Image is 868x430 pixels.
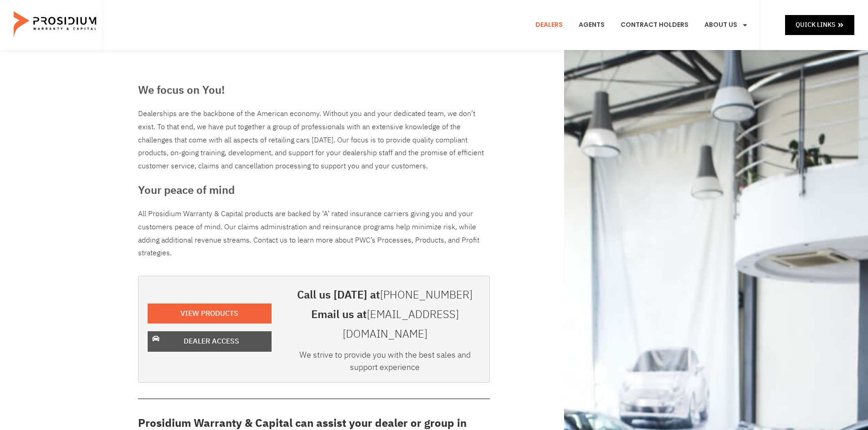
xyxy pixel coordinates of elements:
[290,285,480,305] h3: Call us [DATE] at
[138,107,490,173] div: Dealerships are the backbone of the American economy. Without you and your dedicated team, we don...
[614,8,695,42] a: Contract Holders
[796,19,835,30] span: Quick Links
[529,8,570,42] a: Dealers
[148,304,272,324] a: View Products
[343,306,459,342] a: [EMAIL_ADDRESS][DOMAIN_NAME]
[380,287,473,303] a: [PHONE_NUMBER]
[176,1,205,8] span: Last Name
[180,307,238,320] span: View Products
[572,8,611,42] a: Agents
[529,8,755,42] nav: Menu
[290,305,480,344] h3: Email us at
[138,82,490,98] h3: We focus on You!
[290,349,480,378] div: We strive to provide you with the best sales and support experience
[184,335,239,348] span: Dealer Access
[698,8,755,42] a: About Us
[148,331,272,352] a: Dealer Access
[785,15,854,35] a: Quick Links
[138,182,490,198] h3: Your peace of mind
[138,207,490,260] p: All Prosidium Warranty & Capital products are backed by ‘A’ rated insurance carriers giving you a...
